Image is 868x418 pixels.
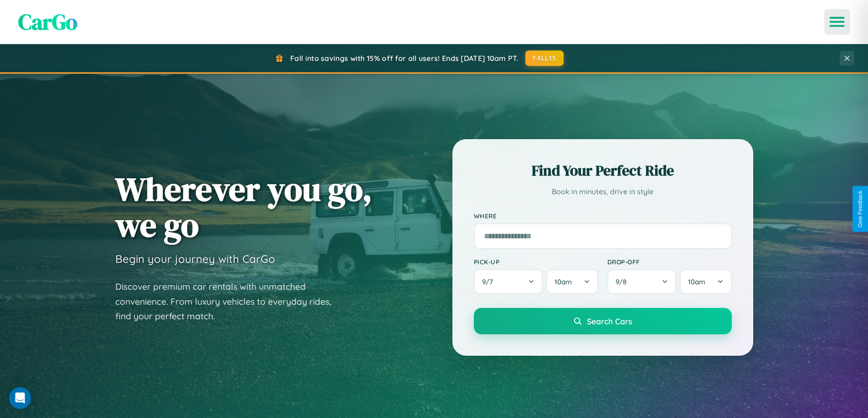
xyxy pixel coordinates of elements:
h2: Find Your Perfect Ride [474,161,732,181]
p: Book in minutes, drive in style [474,185,732,198]
button: FALL15 [525,50,564,66]
div: Give Feedback [857,191,863,227]
label: Pick-up [474,258,598,266]
button: Search Cars [474,308,732,334]
button: Open menu [824,9,850,35]
span: 10am [555,277,572,286]
h3: Begin your journey with CarGo [115,252,275,266]
div: Open Intercom Messenger [9,387,31,409]
span: CarGo [18,7,77,37]
button: 9/8 [607,269,677,294]
h1: Wherever you go, we go [115,171,372,243]
span: Search Cars [587,316,632,326]
label: Where [474,212,732,220]
label: Drop-off [607,258,732,266]
button: 10am [546,269,598,294]
button: 10am [680,269,731,294]
p: Discover premium car rentals with unmatched convenience. From luxury vehicles to everyday rides, ... [115,279,343,324]
span: 9 / 8 [616,277,631,286]
span: 9 / 7 [482,277,498,286]
span: Fall into savings with 15% off for all users! Ends [DATE] 10am PT. [290,54,519,63]
button: 9/7 [474,269,543,294]
span: 10am [688,277,705,286]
